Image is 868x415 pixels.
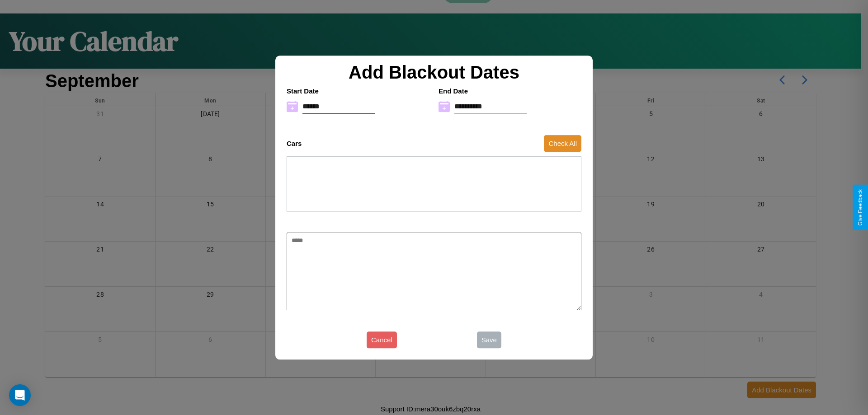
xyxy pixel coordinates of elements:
[287,87,429,95] h4: Start Date
[477,331,501,348] button: Save
[367,331,397,348] button: Cancel
[287,140,302,147] h4: Cars
[9,384,31,406] div: Open Intercom Messenger
[439,87,581,95] h4: End Date
[544,135,581,152] button: Check All
[857,189,863,226] div: Give Feedback
[282,62,586,83] h2: Add Blackout Dates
